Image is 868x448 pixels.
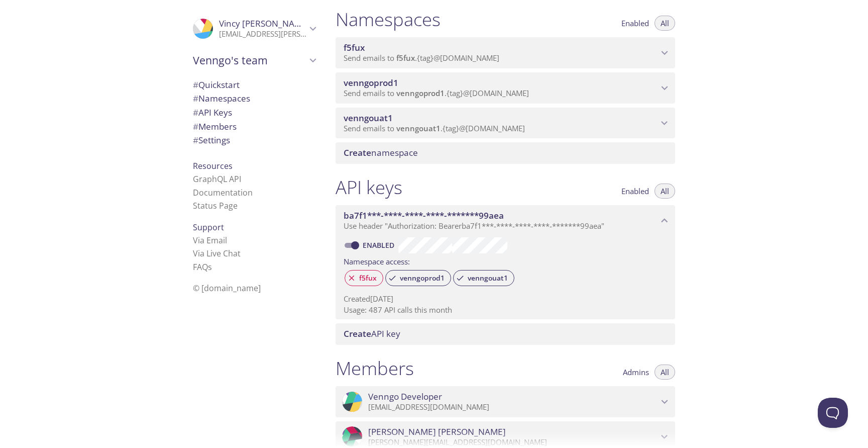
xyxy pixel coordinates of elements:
[344,294,667,304] p: Created [DATE]
[336,108,675,139] div: venngouat1 namespace
[655,365,675,380] button: All
[396,88,445,98] span: venngoprod1
[336,386,675,417] div: Venngo Developer
[394,274,451,283] span: venngoprod1
[615,16,655,31] button: Enabled
[344,88,529,98] span: Send emails to . {tag} @[DOMAIN_NAME]
[193,93,198,104] span: #
[208,261,212,273] span: s
[193,93,250,104] span: Namespaces
[336,142,675,163] div: Create namespace
[336,72,675,104] div: venngoprod1 namespace
[396,123,441,133] span: venngouat1
[655,184,675,199] button: All
[344,328,400,339] span: API key
[344,253,410,268] label: Namespace access:
[345,270,383,286] div: f5fux
[353,274,383,283] span: f5fux
[193,53,306,67] span: Venngo's team
[193,261,212,273] a: FAQ
[193,107,232,118] span: API Keys
[185,120,323,134] div: Members
[185,133,323,147] div: Team Settings
[219,29,306,39] p: [EMAIL_ADDRESS][PERSON_NAME][DOMAIN_NAME]
[185,92,323,106] div: Namespaces
[344,53,499,63] span: Send emails to . {tag} @[DOMAIN_NAME]
[344,305,667,315] p: Usage: 487 API calls this month
[193,79,240,91] span: Quickstart
[185,12,323,45] div: Vincy Joseph
[193,121,237,132] span: Members
[193,134,198,146] span: #
[185,78,323,92] div: Quickstart
[193,134,230,146] span: Settings
[344,42,365,53] span: f5fux
[617,365,655,380] button: Admins
[368,426,506,437] span: [PERSON_NAME] [PERSON_NAME]
[193,79,198,91] span: #
[655,16,675,31] button: All
[336,357,414,380] h1: Members
[219,18,310,29] span: Vincy [PERSON_NAME]
[462,274,514,283] span: venngouat1
[185,47,323,73] div: Venngo's team
[336,176,402,199] h1: API keys
[193,222,224,233] span: Support
[368,391,442,402] span: Venngo Developer
[336,8,441,31] h1: Namespaces
[193,235,227,246] a: Via Email
[193,160,233,171] span: Resources
[615,184,655,199] button: Enabled
[336,323,675,344] div: Create API Key
[193,173,241,185] a: GraphQL API
[453,270,514,286] div: venngouat1
[344,77,398,88] span: venngoprod1
[336,37,675,68] div: f5fux namespace
[344,147,418,158] span: namespace
[344,328,371,339] span: Create
[193,121,198,132] span: #
[361,240,398,250] a: Enabled
[368,402,658,412] p: [EMAIL_ADDRESS][DOMAIN_NAME]
[344,112,393,124] span: venngouat1
[193,107,198,118] span: #
[193,283,261,294] span: © [DOMAIN_NAME]
[193,200,238,211] a: Status Page
[396,53,415,63] span: f5fux
[385,270,451,286] div: venngoprod1
[193,187,253,198] a: Documentation
[185,106,323,120] div: API Keys
[193,248,241,259] a: Via Live Chat
[344,147,371,158] span: Create
[344,123,525,133] span: Send emails to . {tag} @[DOMAIN_NAME]
[818,398,848,428] iframe: Help Scout Beacon - Open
